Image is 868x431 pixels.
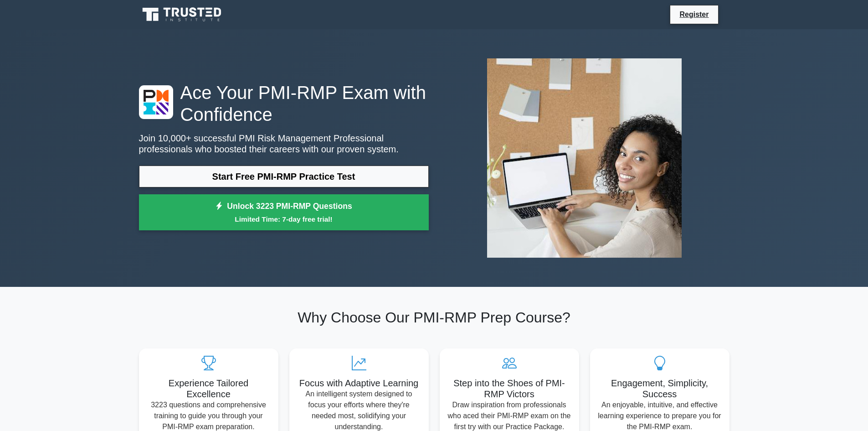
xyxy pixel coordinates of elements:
[139,133,429,155] p: Join 10,000+ successful PMI Risk Management Professional professionals who boosted their careers ...
[139,309,729,326] h2: Why Choose Our PMI-RMP Prep Course?
[139,194,429,231] a: Unlock 3223 PMI-RMP QuestionsLimited Time: 7-day free trial!
[447,378,572,400] h5: Step into the Shoes of PMI-RMP Victors
[297,378,421,389] h5: Focus with Adaptive Learning
[139,82,429,125] h1: Ace Your PMI-RMP Exam with Confidence
[146,378,271,400] h5: Experience Tailored Excellence
[597,378,722,400] h5: Engagement, Simplicity, Success
[674,9,714,20] a: Register
[150,214,417,224] small: Limited Time: 7-day free trial!
[139,166,429,187] a: Start Free PMI-RMP Practice Test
